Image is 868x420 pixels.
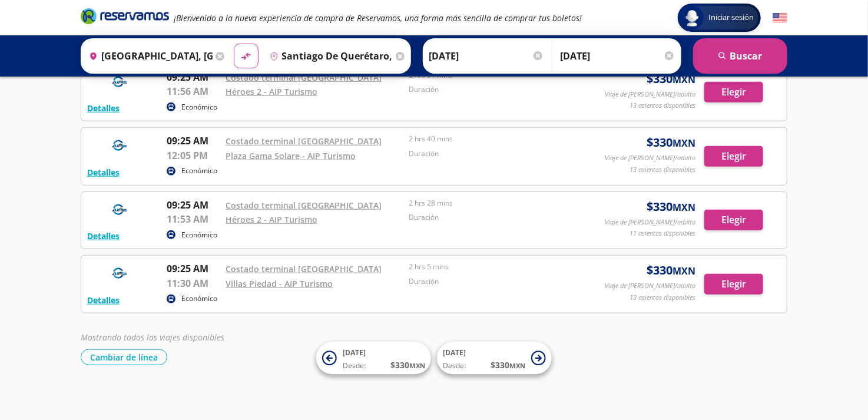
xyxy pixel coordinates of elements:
button: Detalles [87,102,120,114]
button: Buscar [693,38,787,74]
span: $ 330 [491,359,525,372]
small: MXN [509,362,525,371]
p: 12:05 PM [167,148,220,163]
button: Detalles [87,166,120,178]
input: Buscar Destino [265,41,393,71]
small: MXN [672,264,695,277]
a: Brand Logo [81,7,169,28]
p: 11:56 AM [167,84,220,98]
p: 2 hrs 40 mins [409,134,587,144]
button: Elegir [704,82,763,102]
a: Héroes 2 - AIP Turismo [226,86,317,97]
a: Plaza Gama Solare - AIP Turismo [226,150,356,161]
span: Desde: [443,361,466,372]
button: English [773,11,787,25]
button: [DATE]Desde:$330MXN [316,342,431,375]
p: Económico [181,230,217,240]
p: Duración [409,276,587,287]
p: Viaje de [PERSON_NAME]/adulto [605,217,695,227]
a: Costado terminal [GEOGRAPHIC_DATA] [226,200,382,211]
i: Brand Logo [81,7,169,25]
button: Elegir [704,146,763,167]
p: 13 asientos disponibles [630,293,695,303]
span: $ 330 [647,134,695,151]
p: 11:53 AM [167,212,220,226]
input: Buscar Origen [84,41,213,71]
a: Costado terminal [GEOGRAPHIC_DATA] [226,72,382,83]
img: RESERVAMOS [87,70,152,94]
span: $ 330 [390,359,425,372]
p: 13 asientos disponibles [630,165,695,175]
p: 11 asientos disponibles [630,229,695,239]
img: RESERVAMOS [87,262,152,285]
img: RESERVAMOS [87,198,152,221]
small: MXN [672,73,695,86]
button: Elegir [704,274,763,295]
span: [DATE] [443,348,466,358]
input: Opcional [560,41,675,71]
p: 09:25 AM [167,134,220,148]
p: Viaje de [PERSON_NAME]/adulto [605,281,695,291]
small: MXN [672,137,695,150]
input: Elegir Fecha [429,41,544,71]
p: 09:25 AM [167,70,220,84]
p: Duración [409,148,587,159]
p: 09:25 AM [167,198,220,212]
span: Iniciar sesión [704,12,758,24]
a: Costado terminal [GEOGRAPHIC_DATA] [226,135,382,147]
a: Héroes 2 - AIP Turismo [226,214,317,225]
span: $ 330 [647,262,695,279]
span: $ 330 [647,198,695,216]
p: 2 hrs 28 mins [409,198,587,209]
button: Detalles [87,294,120,306]
small: MXN [409,362,425,371]
p: 09:25 AM [167,262,220,276]
span: Desde: [343,361,366,372]
p: Duración [409,84,587,95]
span: [DATE] [343,348,366,358]
p: Duración [409,212,587,223]
span: $ 330 [647,70,695,88]
p: 13 asientos disponibles [630,101,695,111]
a: Villas Piedad - AIP Turismo [226,278,333,289]
button: Elegir [704,210,763,230]
p: Viaje de [PERSON_NAME]/adulto [605,153,695,163]
p: Económico [181,293,217,304]
em: ¡Bienvenido a la nueva experiencia de compra de Reservamos, una forma más sencilla de comprar tus... [174,12,582,24]
p: 2 hrs 5 mins [409,262,587,272]
small: MXN [672,201,695,214]
p: 11:30 AM [167,276,220,290]
button: [DATE]Desde:$330MXN [437,342,552,375]
button: Detalles [87,230,120,242]
button: Cambiar de línea [81,349,167,365]
img: RESERVAMOS [87,134,152,157]
em: Mostrando todos los viajes disponibles [81,332,224,343]
a: Costado terminal [GEOGRAPHIC_DATA] [226,263,382,275]
p: Económico [181,166,217,176]
p: Viaje de [PERSON_NAME]/adulto [605,90,695,100]
p: Económico [181,102,217,113]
